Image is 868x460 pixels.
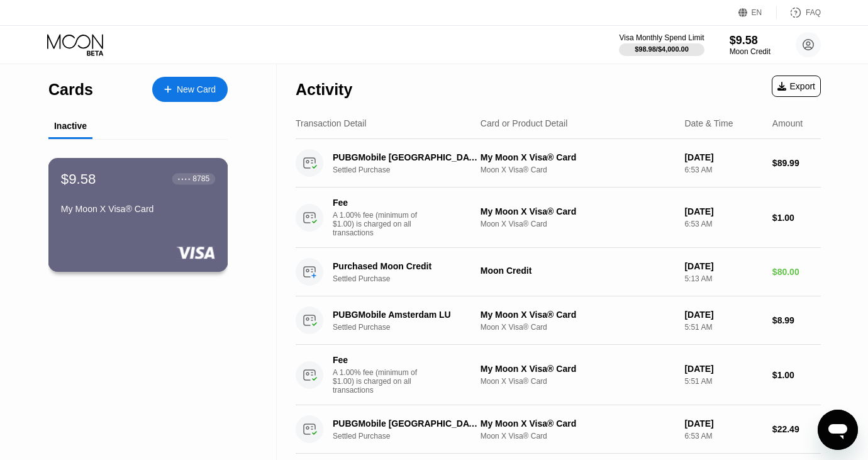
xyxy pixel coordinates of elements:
div: $8.99 [772,315,821,325]
div: Export [777,81,815,91]
div: Purchased Moon Credit [333,261,479,271]
div: My Moon X Visa® Card [481,152,675,162]
div: My Moon X Visa® Card [481,206,675,216]
div: $9.58Moon Credit [730,34,771,56]
div: PUBGMobile [GEOGRAPHIC_DATA] [333,152,479,162]
div: FAQ [806,8,821,17]
div: Fee [333,355,421,365]
div: Moon Credit [481,266,675,276]
div: Card or Product Detail [481,118,568,128]
div: PUBGMobile Amsterdam LUSettled PurchaseMy Moon X Visa® CardMoon X Visa® Card[DATE]5:51 AM$8.99 [296,296,821,345]
div: A 1.00% fee (minimum of $1.00) is charged on all transactions [333,368,427,395]
div: ● ● ● ● [178,177,191,181]
div: Moon X Visa® Card [481,165,675,174]
div: $98.98 / $4,000.00 [635,45,689,53]
div: EN [752,8,762,17]
div: Moon X Visa® Card [481,220,675,228]
div: [DATE] [684,364,762,374]
div: Fee [333,198,421,208]
div: 6:53 AM [684,432,762,440]
div: Settled Purchase [333,274,490,283]
div: My Moon X Visa® Card [481,364,675,374]
div: Moon Credit [730,47,771,56]
div: $1.00 [772,370,821,380]
div: Settled Purchase [333,323,490,332]
div: Moon X Visa® Card [481,432,675,440]
div: [DATE] [684,152,762,162]
div: Settled Purchase [333,165,490,174]
div: My Moon X Visa® Card [61,204,215,214]
div: FeeA 1.00% fee (minimum of $1.00) is charged on all transactionsMy Moon X Visa® CardMoon X Visa® ... [296,345,821,405]
div: [DATE] [684,206,762,216]
div: $9.58 [730,34,771,47]
div: 5:51 AM [684,323,762,332]
div: 5:51 AM [684,377,762,386]
div: [DATE] [684,261,762,271]
div: Cards [48,81,93,99]
div: PUBGMobile [GEOGRAPHIC_DATA] [333,418,479,429]
div: Amount [772,118,803,128]
div: 6:53 AM [684,220,762,228]
div: [DATE] [684,310,762,320]
div: A 1.00% fee (minimum of $1.00) is charged on all transactions [333,211,427,237]
div: PUBGMobile [GEOGRAPHIC_DATA]Settled PurchaseMy Moon X Visa® CardMoon X Visa® Card[DATE]6:53 AM$22.49 [296,405,821,454]
div: Purchased Moon CreditSettled PurchaseMoon Credit[DATE]5:13 AM$80.00 [296,248,821,296]
div: Inactive [54,121,87,131]
div: $1.00 [772,213,821,223]
div: PUBGMobile [GEOGRAPHIC_DATA]Settled PurchaseMy Moon X Visa® CardMoon X Visa® Card[DATE]6:53 AM$89.99 [296,139,821,188]
div: 8785 [192,174,209,183]
div: 5:13 AM [684,274,762,283]
div: Visa Monthly Spend Limit$98.98/$4,000.00 [619,33,704,56]
div: Export [772,76,821,97]
div: New Card [177,84,216,95]
div: My Moon X Visa® Card [481,310,675,320]
div: Settled Purchase [333,432,490,440]
div: FAQ [777,6,821,19]
div: Transaction Detail [296,118,366,128]
div: $9.58● ● ● ●8785My Moon X Visa® Card [49,159,227,271]
div: Activity [296,81,352,99]
div: My Moon X Visa® Card [481,418,675,429]
div: 6:53 AM [684,165,762,174]
div: Date & Time [684,118,733,128]
div: PUBGMobile Amsterdam LU [333,310,479,320]
iframe: Pulsante per aprire la finestra di messaggistica [818,410,858,450]
div: $80.00 [772,267,821,277]
div: $89.99 [772,158,821,168]
div: New Card [152,77,228,102]
div: [DATE] [684,418,762,429]
div: FeeA 1.00% fee (minimum of $1.00) is charged on all transactionsMy Moon X Visa® CardMoon X Visa® ... [296,188,821,248]
div: $22.49 [772,424,821,434]
div: EN [738,6,777,19]
div: Moon X Visa® Card [481,323,675,332]
div: Moon X Visa® Card [481,377,675,386]
div: $9.58 [61,171,96,187]
div: Visa Monthly Spend Limit [619,33,704,42]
